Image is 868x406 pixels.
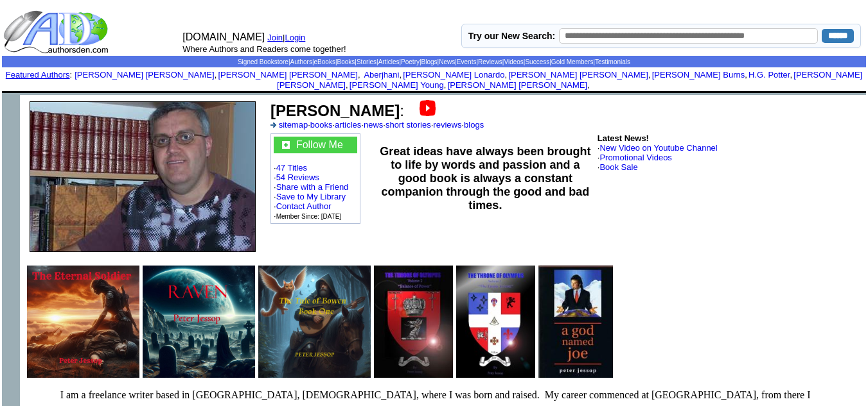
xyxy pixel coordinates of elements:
[360,72,362,79] font: i
[748,70,790,80] a: H.G. Potter
[504,58,523,65] a: Videos
[362,70,400,80] a: Aberjhani
[143,266,255,378] img: 80475.jpg
[478,58,502,65] a: Reviews
[372,321,373,322] img: shim.gif
[536,321,537,322] img: shim.gif
[30,101,256,252] img: 125702.jpg
[310,120,333,130] a: books
[283,33,310,42] font: |
[792,72,793,79] font: i
[6,70,72,80] font: :
[364,120,383,130] a: news
[508,70,648,80] a: [PERSON_NAME] [PERSON_NAME]
[238,58,288,65] a: Signed Bookstore
[27,266,139,378] img: 80277.jpeg
[270,102,404,119] font: :
[378,58,400,65] a: Articles
[350,80,444,90] a: [PERSON_NAME] Young
[380,145,590,212] b: Great ideas have always been brought to life by words and passion and a good book is always a con...
[274,137,357,221] font: · · · · · ·
[182,31,265,42] font: [DOMAIN_NAME]
[590,82,591,89] font: i
[276,201,332,211] a: Contact Author
[598,143,718,153] font: ·
[457,58,477,65] a: Events
[446,82,447,89] font: i
[468,31,555,41] label: Try our New Search:
[507,72,508,79] font: i
[439,58,455,65] a: News
[277,70,862,90] a: [PERSON_NAME] [PERSON_NAME]
[374,266,453,378] img: 66891.jpg
[650,72,651,79] font: i
[599,162,637,172] a: Book Sale
[75,70,862,90] font: , , , , , , , , , ,
[357,58,376,65] a: Stories
[448,80,587,90] a: [PERSON_NAME] [PERSON_NAME]
[182,44,346,54] font: Where Authors and Readers come together!
[276,173,319,182] a: 54 Reviews
[421,58,438,65] a: Blogs
[276,213,342,220] font: Member Since: [DATE]
[238,58,630,65] span: | | | | | | | | | | | | | |
[403,70,504,80] a: [PERSON_NAME] Lonardo
[276,163,307,173] a: 47 Titles
[598,162,638,172] font: ·
[6,70,70,80] a: Featured Authors
[290,58,312,65] a: Authors
[296,139,343,150] a: Follow Me
[258,266,371,378] img: 80210.jpg
[279,120,308,130] a: sitemap
[3,10,111,55] img: logo_ad.gif
[75,70,214,80] a: [PERSON_NAME] [PERSON_NAME]
[464,120,484,130] a: blogs
[433,93,435,95] img: shim.gif
[348,82,350,89] font: i
[402,72,403,79] font: i
[285,33,306,42] a: Login
[314,58,335,65] a: eBooks
[276,192,346,201] a: Save to My Library
[141,321,141,322] img: shim.gif
[551,58,594,65] a: Gold Members
[267,33,283,42] a: Join
[270,123,276,128] img: a_336699.gif
[385,120,431,130] a: short stories
[598,133,649,143] b: Latest News!
[652,70,745,80] a: [PERSON_NAME] Burns
[218,70,358,80] a: [PERSON_NAME] [PERSON_NAME]
[456,266,535,378] img: 64472.jpg
[538,266,613,378] img: 40107.jpg
[270,102,400,119] b: [PERSON_NAME]
[276,182,349,192] a: Share with a Friend
[335,120,361,130] a: articles
[2,95,20,113] img: shim.gif
[454,321,455,322] img: shim.gif
[595,58,630,65] a: Testimonials
[420,100,436,116] img: youtube.png
[282,141,290,149] img: gc.jpg
[433,120,461,130] a: reviews
[599,143,717,153] a: New Video on Youtube Channel
[270,120,484,130] font: · · · · · ·
[337,58,355,65] a: Books
[401,58,420,65] a: Poetry
[599,153,672,162] a: Promotional Videos
[598,153,672,162] font: ·
[217,72,218,79] font: i
[747,72,748,79] font: i
[433,91,435,93] img: shim.gif
[525,58,549,65] a: Success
